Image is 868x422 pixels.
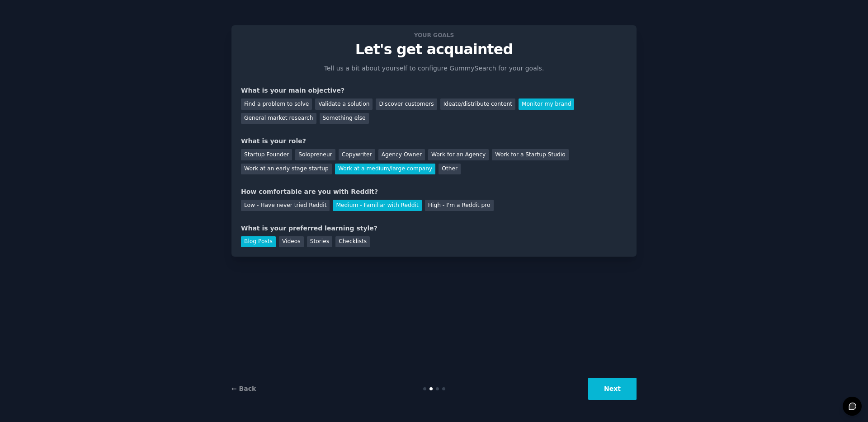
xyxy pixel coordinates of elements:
[315,98,373,110] div: Validate a solution
[241,224,627,233] div: What is your preferred learning style?
[241,164,332,175] div: Work at an early stage startup
[440,98,515,110] div: Ideate/distribute content
[519,98,574,110] div: Monitor my brand
[588,378,637,400] button: Next
[241,187,627,197] div: How comfortable are you with Reddit?
[335,236,370,248] div: Checklists
[439,164,461,175] div: Other
[241,113,316,124] div: General market research
[320,113,369,124] div: Something else
[428,149,489,160] div: Work for an Agency
[279,236,304,248] div: Videos
[241,200,330,211] div: Low - Have never tried Reddit
[378,149,425,160] div: Agency Owner
[241,86,627,95] div: What is your main objective?
[241,98,312,110] div: Find a problem to solve
[425,200,494,211] div: High - I'm a Reddit pro
[241,149,292,160] div: Startup Founder
[320,64,548,73] p: Tell us a bit about yourself to configure GummySearch for your goals.
[231,385,256,392] a: ← Back
[333,200,421,211] div: Medium - Familiar with Reddit
[335,164,435,175] div: Work at a medium/large company
[376,98,437,110] div: Discover customers
[241,136,627,146] div: What is your role?
[339,149,375,160] div: Copywriter
[307,236,332,248] div: Stories
[412,30,456,40] span: Your goals
[295,149,335,160] div: Solopreneur
[241,42,627,57] p: Let's get acquainted
[241,236,276,248] div: Blog Posts
[492,149,568,160] div: Work for a Startup Studio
